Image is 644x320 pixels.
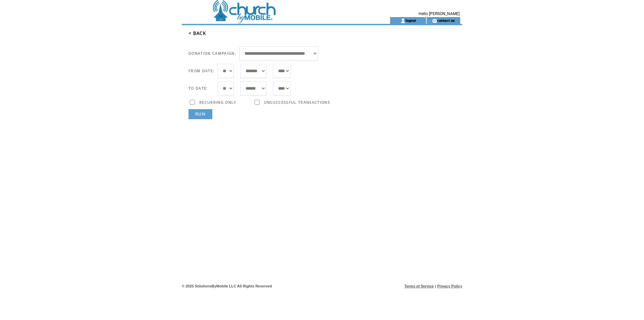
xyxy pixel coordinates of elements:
[435,284,436,288] span: |
[189,109,212,119] a: RUN
[189,68,214,73] span: FROM DATE:
[264,100,330,105] span: UNSUCCESSFUL TRANSACTIONS
[406,18,416,22] a: logout
[437,18,455,22] a: contact us
[189,51,236,56] span: DONATION CAMPAIGN:
[432,18,437,24] img: contact_us_icon.gif
[189,86,208,91] span: TO DATE:
[437,284,462,288] a: Privacy Policy
[400,18,406,24] img: account_icon.gif
[419,11,460,16] span: Hello [PERSON_NAME]
[199,100,236,105] span: RECURRING ONLY
[189,30,206,36] a: < BACK
[182,284,272,288] span: © 2025 SolutionsByMobile LLC All Rights Reserved
[405,284,434,288] a: Terms of Service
